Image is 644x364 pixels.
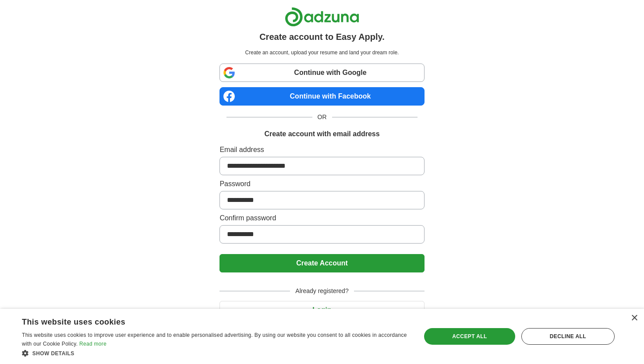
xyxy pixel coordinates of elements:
button: Create Account [219,254,424,272]
a: Login [219,306,424,314]
div: Accept all [424,328,515,345]
h1: Create account to Easy Apply. [259,30,385,43]
div: This website uses cookies [22,314,387,327]
span: OR [312,113,332,122]
a: Read more, opens a new window [79,341,106,347]
span: Already registered? [290,286,354,296]
button: Login [219,301,424,319]
div: Show details [22,349,409,357]
span: Show details [32,350,74,357]
span: This website uses cookies to improve user experience and to enable personalised advertising. By u... [22,332,407,347]
a: Continue with Google [219,64,424,82]
h1: Create account with email address [264,129,379,139]
label: Email address [219,145,424,155]
a: Continue with Facebook [219,87,424,106]
label: Confirm password [219,213,424,223]
div: Decline all [521,328,615,345]
div: Close [631,315,637,322]
label: Password [219,179,424,189]
p: Create an account, upload your resume and land your dream role. [221,49,422,57]
img: Adzuna logo [285,7,359,27]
